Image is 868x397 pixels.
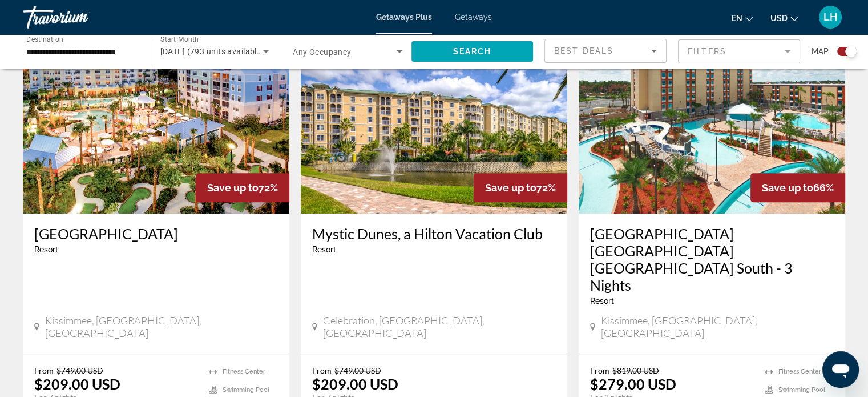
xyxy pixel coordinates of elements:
span: Resort [34,245,58,254]
span: $749.00 USD [334,366,381,375]
span: Save up to [762,182,813,194]
span: USD [770,14,788,23]
span: [DATE] (793 units available) [160,47,264,56]
span: Resort [312,245,336,254]
p: $209.00 USD [312,375,398,392]
a: Getaways Plus [376,13,432,22]
span: From [312,366,332,375]
span: From [590,366,609,375]
div: 72% [474,173,567,202]
button: Change currency [770,10,798,26]
mat-select: Sort by [554,44,657,58]
span: Resort [590,296,614,306]
div: 66% [750,173,845,202]
img: RGF1E01X.jpg [579,31,845,214]
span: Celebration, [GEOGRAPHIC_DATA], [GEOGRAPHIC_DATA] [323,314,556,339]
span: en [732,14,742,23]
span: Best Deals [554,46,613,55]
p: $209.00 USD [34,375,120,392]
span: $819.00 USD [612,366,659,375]
div: 72% [196,173,289,202]
span: Kissimmee, [GEOGRAPHIC_DATA], [GEOGRAPHIC_DATA] [45,314,278,339]
span: Search [453,47,491,56]
span: Swimming Pool [778,386,825,394]
button: Search [411,41,534,62]
span: From [34,366,54,375]
span: Kissimmee, [GEOGRAPHIC_DATA], [GEOGRAPHIC_DATA] [601,314,834,339]
img: CL1IE01X.jpg [23,31,289,214]
span: Start Month [160,35,199,43]
p: $279.00 USD [590,375,676,392]
span: LH [823,11,837,23]
a: Getaways [455,13,492,22]
span: Destination [26,35,63,43]
span: Any Occupancy [293,47,352,57]
img: DP77E01X.jpg [301,31,567,214]
span: Save up to [485,182,536,194]
a: Travorium [23,2,137,32]
span: Fitness Center [778,368,821,375]
button: Filter [678,39,800,64]
a: [GEOGRAPHIC_DATA] [34,225,278,242]
span: Swimming Pool [223,386,269,394]
button: User Menu [815,5,845,29]
span: Fitness Center [223,368,265,375]
span: $749.00 USD [56,366,103,375]
iframe: Button to launch messaging window [822,351,859,388]
button: Change language [732,10,753,26]
span: Map [812,43,829,59]
a: Mystic Dunes, a Hilton Vacation Club [312,225,556,242]
span: Save up to [207,182,259,194]
a: [GEOGRAPHIC_DATA] [GEOGRAPHIC_DATA] [GEOGRAPHIC_DATA] South - 3 Nights [590,225,834,294]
